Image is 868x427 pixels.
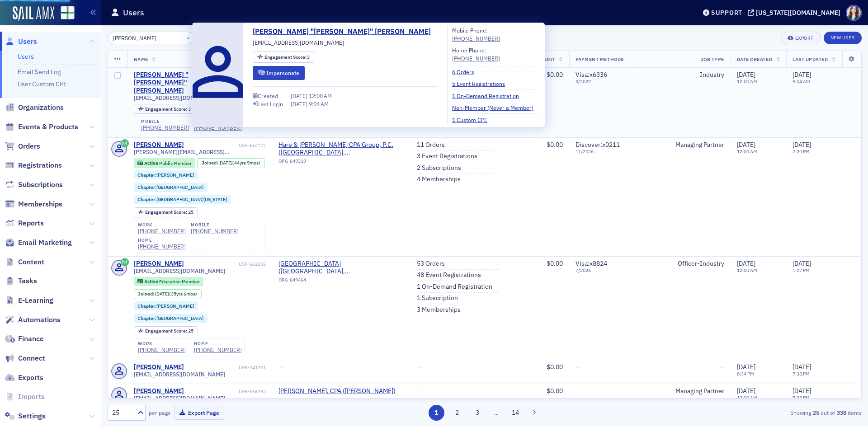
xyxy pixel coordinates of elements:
[576,149,627,155] span: 11 / 2026
[5,103,64,113] a: Organizations
[144,278,159,285] span: Active
[793,78,810,84] time: 9:04 AM
[756,9,840,17] div: [US_STATE][DOMAIN_NAME]
[737,56,772,62] span: Date Created
[278,260,405,276] a: [GEOGRAPHIC_DATA] ([GEOGRAPHIC_DATA], [GEOGRAPHIC_DATA])
[452,80,512,88] a: 5 Event Registrations
[144,160,159,166] span: Active
[185,142,266,148] div: USR-664777
[253,52,314,63] div: Engagement Score: 3
[576,267,627,273] span: 7 / 2026
[793,371,810,377] time: 7:38 PM
[134,71,237,95] a: [PERSON_NAME] "[PERSON_NAME]" [PERSON_NAME]
[18,238,72,248] span: Email Marketing
[793,259,811,267] span: [DATE]
[639,141,724,149] div: Managing Partner
[5,276,37,286] a: Tasks
[737,394,757,401] time: 12:00 AM
[291,100,309,108] span: [DATE]
[18,103,64,113] span: Organizations
[748,9,844,16] button: [US_STATE][DOMAIN_NAME]
[141,124,189,131] div: [PHONE_NUMBER]
[13,6,54,21] img: SailAMX
[134,387,184,395] a: [PERSON_NAME]
[452,26,500,43] div: Mobile Phone:
[5,199,62,209] a: Memberships
[452,116,494,124] a: 1 Custom CPE
[134,94,225,101] span: [EMAIL_ADDRESS][DOMAIN_NAME]
[149,408,171,417] label: per page
[811,408,821,417] strong: 25
[417,294,458,302] a: 1 Subscription
[18,180,63,190] span: Subscriptions
[452,92,526,100] a: 1 On-Demand Registration
[159,278,200,285] span: Education Member
[793,267,810,273] time: 1:07 PM
[452,68,481,76] a: 6 Orders
[5,315,61,325] a: Automations
[5,238,72,248] a: Email Marketing
[185,365,266,371] div: USR-741761
[137,160,191,166] a: Active Public Member
[5,180,63,190] a: Subscriptions
[18,122,78,132] span: Events & Products
[291,92,309,99] span: [DATE]
[134,363,184,371] div: [PERSON_NAME]
[18,315,61,325] span: Automations
[123,7,144,18] h1: Users
[18,353,45,363] span: Connect
[617,408,862,417] div: Showing out of items
[639,71,724,79] div: Industry
[737,148,757,155] time: 12:00 AM
[737,363,755,371] span: [DATE]
[137,184,203,190] a: Chapter:[GEOGRAPHIC_DATA]
[138,347,186,353] div: [PHONE_NUMBER]
[737,371,754,377] time: 8:34 PM
[134,56,148,62] span: Name
[417,271,481,279] a: 48 Event Registrations
[145,210,193,215] div: 25
[576,141,620,149] span: Discover : x0211
[141,119,189,124] div: mobile
[134,207,198,217] div: Engagement Score: 25
[5,296,53,305] a: E-Learning
[18,80,67,88] a: User Custom CPE
[138,243,186,250] a: [PHONE_NUMBER]
[719,363,724,371] span: —
[5,160,62,170] a: Registrations
[278,158,405,167] div: ORG-649319
[185,389,266,394] div: USR-666792
[576,363,580,371] span: —
[194,347,242,353] div: [PHONE_NUMBER]
[5,353,45,363] a: Connect
[18,160,62,170] span: Registrations
[138,228,186,235] a: [PHONE_NUMBER]
[18,296,53,305] span: E-Learning
[737,141,755,149] span: [DATE]
[576,259,607,267] span: Visa : x8824
[5,411,46,421] a: Settings
[793,141,811,149] span: [DATE]
[134,326,198,336] div: Engagement Score: 25
[701,56,724,62] span: Job Type
[737,70,755,79] span: [DATE]
[835,408,848,417] strong: 338
[155,291,197,297] div: (35yrs 6mos)
[452,46,500,63] div: Home Phone:
[137,172,156,178] span: Chapter :
[258,94,278,99] div: Created
[134,301,198,310] div: Chapter:
[145,107,191,112] div: 3
[793,387,811,395] span: [DATE]
[417,175,461,183] a: 4 Memberships
[137,278,199,284] a: Active Education Member
[191,228,239,235] a: [PHONE_NUMBER]
[137,184,156,190] span: Chapter :
[278,141,405,157] span: Hare & Dunlap CPA Group, P.C. (Alexander City, AL)
[145,328,188,334] span: Engagement Score :
[846,5,862,21] span: Profile
[134,104,195,114] div: Engagement Score: 3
